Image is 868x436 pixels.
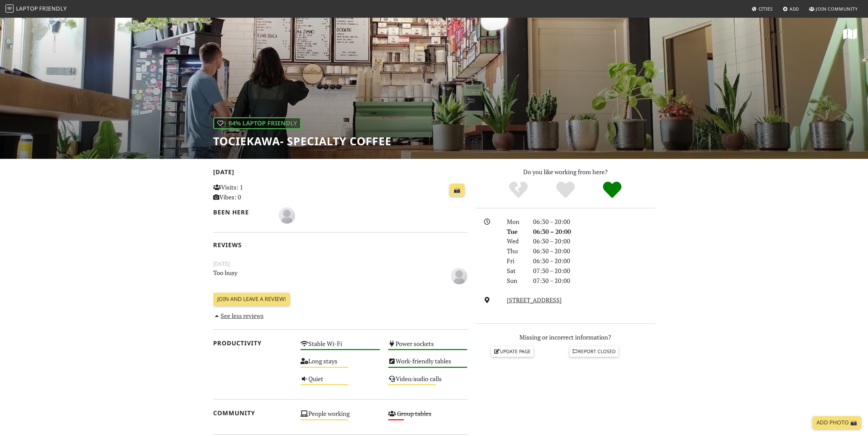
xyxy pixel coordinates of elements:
[5,4,14,13] img: LaptopFriendly
[213,209,271,216] h2: Been here
[279,211,295,219] span: Giovani Chacon
[759,6,773,12] span: Cities
[213,409,293,417] h2: Community
[790,6,799,12] span: Add
[507,296,562,304] a: [STREET_ADDRESS]
[39,5,67,12] span: Friendly
[213,312,264,320] a: See less reviews
[296,373,384,391] div: Quiet
[451,271,467,279] span: M R
[397,409,431,418] s: Group tables
[384,338,472,356] div: Power sockets
[450,184,465,197] a: 📸
[296,408,384,425] div: People working
[213,182,293,202] p: Visits: 1 Vibes: 0
[209,259,472,268] small: [DATE]
[213,135,392,148] h1: Tociekawa- Specialty Coffee
[503,227,529,237] div: Tue
[529,256,659,266] div: 06:30 – 20:00
[806,3,860,15] a: Join Community
[503,236,529,246] div: Wed
[503,217,529,227] div: Mon
[296,338,384,356] div: Stable Wi-Fi
[213,117,301,129] div: | 84% Laptop Friendly
[780,3,802,15] a: Add
[570,346,619,357] a: Report closed
[384,373,472,391] div: Video/audio calls
[495,181,542,199] div: No
[491,346,533,357] a: Update page
[279,207,295,224] img: blank-535327c66bd565773addf3077783bbfce4b00ec00e9fd257753287c682c7fa38.png
[296,356,384,373] div: Long stays
[529,246,659,256] div: 06:30 – 20:00
[749,3,776,15] a: Cities
[529,217,659,227] div: 06:30 – 20:00
[384,356,472,373] div: Work-friendly tables
[16,5,38,12] span: Laptop
[5,3,67,15] a: LaptopFriendly LaptopFriendly
[476,332,655,342] p: Missing or incorrect information?
[503,256,529,266] div: Fri
[213,241,468,249] h2: Reviews
[209,268,428,283] p: Too busy
[476,167,655,177] p: Do you like working from here?
[213,293,290,306] a: Join and leave a review!
[816,6,858,12] span: Join Community
[503,266,529,276] div: Sat
[451,268,467,284] img: blank-535327c66bd565773addf3077783bbfce4b00ec00e9fd257753287c682c7fa38.png
[529,276,659,286] div: 07:30 – 20:00
[503,246,529,256] div: Thu
[542,181,589,199] div: Yes
[589,181,636,199] div: Definitely!
[529,227,659,237] div: 06:30 – 20:00
[213,340,293,347] h2: Productivity
[529,236,659,246] div: 06:30 – 20:00
[812,416,861,429] a: Add Photo 📸
[529,266,659,276] div: 07:30 – 20:00
[503,276,529,286] div: Sun
[213,168,468,178] h2: [DATE]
